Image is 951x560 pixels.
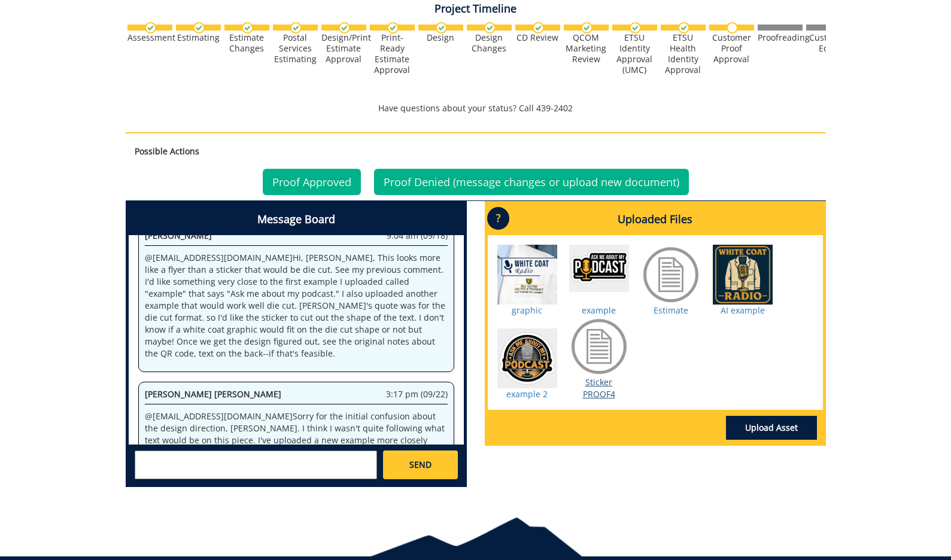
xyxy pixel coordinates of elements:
[467,32,512,54] div: Design Changes
[661,32,706,75] div: ETSU Health Identity Approval
[758,32,803,43] div: Proofreading
[242,22,253,34] img: checkmark
[339,22,350,34] img: checkmark
[612,32,657,75] div: ETSU Identity Approval (UMC)
[726,416,817,440] a: Upload Asset
[583,376,615,400] a: Sticker PROOF4
[290,22,302,34] img: checkmark
[418,32,463,43] div: Design
[145,22,156,34] img: checkmark
[386,388,448,400] span: 3:17 pm (09/22)
[409,459,432,471] span: SEND
[129,204,464,235] h4: Message Board
[654,305,688,316] a: Estimate
[515,32,560,43] div: CD Review
[193,22,205,34] img: checkmark
[582,305,616,316] a: example
[383,451,457,479] a: SEND
[484,22,496,34] img: checkmark
[145,388,281,400] span: [PERSON_NAME] [PERSON_NAME]
[721,305,765,316] a: AI example
[126,102,826,114] p: Have questions about your status? Call 439-2402
[488,204,823,235] h4: Uploaded Files
[387,22,399,34] img: checkmark
[176,32,221,43] div: Estimating
[709,32,754,65] div: Customer Proof Approval
[727,22,738,34] img: no
[630,22,641,34] img: checkmark
[370,32,415,75] div: Print-Ready Estimate Approval
[321,32,366,65] div: Design/Print Estimate Approval
[374,169,689,195] a: Proof Denied (message changes or upload new document)
[126,3,826,15] h4: Project Timeline
[806,32,851,54] div: Customer Edits
[273,32,318,65] div: Postal Services Estimating
[145,230,212,241] span: [PERSON_NAME]
[512,305,542,316] a: graphic
[581,22,593,34] img: checkmark
[263,169,361,195] a: Proof Approved
[127,32,172,43] div: Assessment
[135,451,377,479] textarea: messageToSend
[436,22,447,34] img: checkmark
[564,32,609,65] div: QCOM Marketing Review
[506,388,548,400] a: example 2
[533,22,544,34] img: checkmark
[135,145,199,157] strong: Possible Actions
[678,22,689,34] img: checkmark
[145,252,448,360] p: @ [EMAIL_ADDRESS][DOMAIN_NAME] Hi, [PERSON_NAME], This looks more like a flyer than a sticker tha...
[224,32,269,54] div: Estimate Changes
[387,230,448,242] span: 9:04 am (09/18)
[145,410,448,470] p: @ [EMAIL_ADDRESS][DOMAIN_NAME] Sorry for the initial confusion about the design direction, [PERSO...
[487,207,509,230] p: ?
